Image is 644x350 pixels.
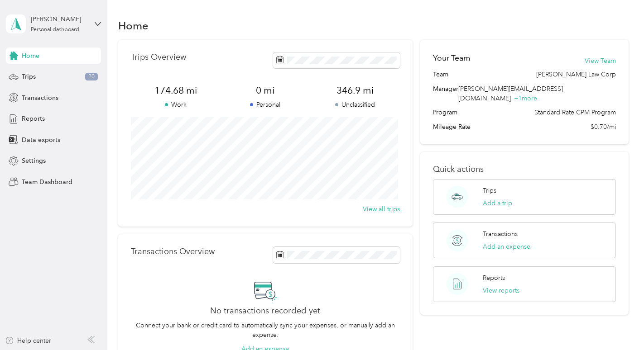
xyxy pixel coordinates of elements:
span: 346.9 mi [310,84,400,97]
p: Personal [221,100,310,109]
span: Standard Rate CPM Program [534,108,616,117]
iframe: Everlance-gr Chat Button Frame [593,299,644,350]
span: Manager [433,84,458,103]
span: Trips [22,72,36,81]
p: Connect your bank or credit card to automatically sync your expenses, or manually add an expense. [131,321,400,340]
span: 20 [85,73,98,81]
button: View Team [585,56,616,66]
h1: Home [118,21,149,30]
span: Reports [22,114,45,123]
span: 0 mi [221,84,310,97]
button: Add a trip [483,199,512,208]
button: Add an expense [483,242,530,251]
h2: Your Team [433,52,470,64]
p: Transactions [483,229,518,239]
span: Data exports [22,135,60,145]
span: Team Dashboard [22,177,72,187]
p: Trips [483,186,496,195]
div: [PERSON_NAME] [31,14,87,24]
span: Home [22,51,39,61]
span: 174.68 mi [131,84,221,97]
p: Trips Overview [131,52,186,62]
span: Program [433,108,457,117]
span: [PERSON_NAME] Law Corp [536,70,616,79]
span: [PERSON_NAME][EMAIL_ADDRESS][DOMAIN_NAME] [458,85,563,102]
span: Team [433,70,448,79]
p: Work [131,100,221,109]
button: Help center [5,336,51,345]
button: View reports [483,286,519,295]
p: Transactions Overview [131,247,215,256]
button: View all trips [363,204,400,214]
span: Settings [22,156,46,166]
span: $0.70/mi [591,122,616,132]
span: + 1 more [514,95,537,102]
p: Quick actions [433,165,615,174]
p: Reports [483,273,505,283]
div: Personal dashboard [31,27,79,33]
p: Unclassified [310,100,400,109]
span: Mileage Rate [433,122,471,132]
span: Transactions [22,93,58,103]
h2: No transactions recorded yet [210,306,320,316]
